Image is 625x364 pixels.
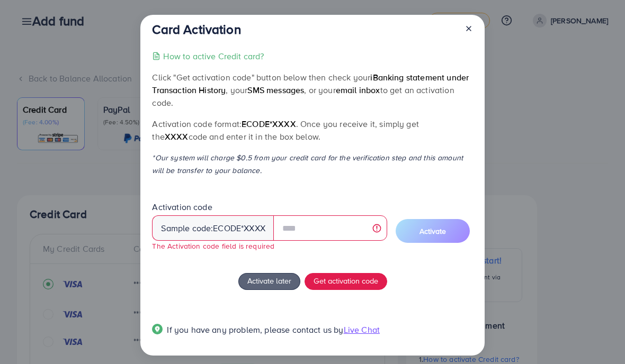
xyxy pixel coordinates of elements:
[152,117,472,143] p: Activation code format: . Once you receive it, simply get the code and enter it in the box below.
[152,71,469,96] span: iBanking statement under Transaction History
[152,151,472,177] p: *Our system will charge $0.5 from your credit card for the verification step and this amount will...
[580,316,617,356] iframe: Chat
[314,275,378,286] span: Get activation code
[152,71,472,109] p: Click "Get activation code" button below then check your , your , or your to get an activation code.
[247,275,291,286] span: Activate later
[336,84,380,96] span: email inbox
[344,324,380,335] span: Live Chat
[165,131,189,142] span: XXXX
[152,241,274,251] small: The Activation code field is required
[163,50,264,62] p: How to active Credit card?
[167,324,343,335] span: If you have any problem, please contact us by
[213,222,241,234] span: ecode
[305,273,387,290] button: Get activation code
[396,219,470,243] button: Activate
[419,226,446,236] span: Activate
[152,201,212,213] label: Activation code
[242,118,296,130] span: ecode*XXXX
[238,273,300,290] button: Activate later
[152,22,240,37] h3: Card Activation
[152,324,163,334] img: Popup guide
[247,84,304,96] span: SMS messages
[152,215,274,241] div: Sample code: *XXXX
